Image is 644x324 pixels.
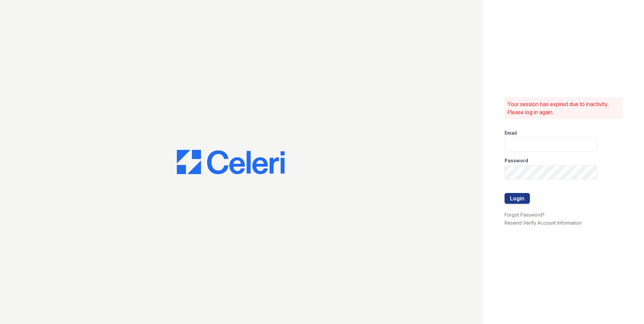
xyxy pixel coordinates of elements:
[177,150,285,174] img: CE_Logo_Blue-a8612792a0a2168367f1c8372b55b34899dd931a85d93a1a3d3e32e68fde9ad4.png
[505,193,530,204] button: Login
[505,220,582,226] a: Resend Verify Account Information
[507,100,620,116] p: Your session has expired due to inactivity. Please log in again.
[505,157,528,164] label: Password
[505,130,517,136] label: Email
[505,212,545,218] a: Forgot Password?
